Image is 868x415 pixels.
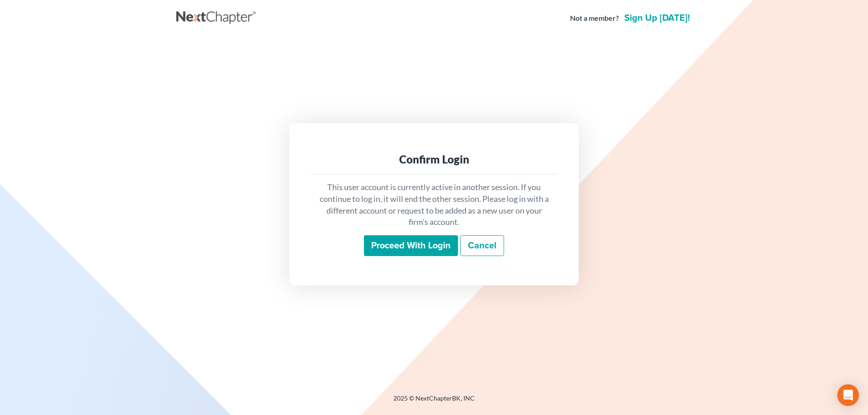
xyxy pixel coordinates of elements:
[570,13,619,23] strong: Not a member?
[623,14,692,23] a: Sign up [DATE]!
[460,235,504,256] a: Cancel
[364,235,458,256] input: Proceed with login
[318,152,550,167] div: Confirm Login
[176,394,692,410] div: 2025 © NextChapterBK, INC
[318,182,550,228] p: This user account is currently active in another session. If you continue to log in, it will end ...
[837,384,859,406] div: Open Intercom Messenger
